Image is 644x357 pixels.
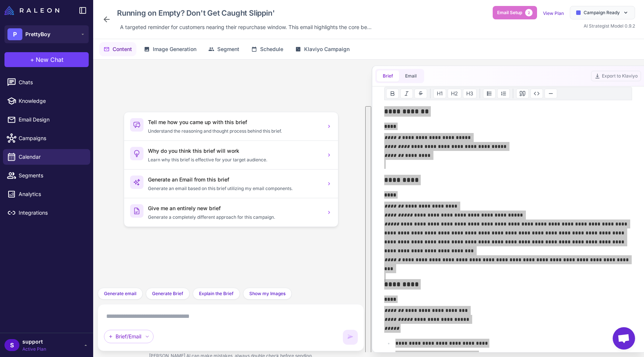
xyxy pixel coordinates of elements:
[30,55,34,64] span: +
[113,45,132,53] span: Content
[153,45,196,53] span: Image Generation
[98,288,143,300] button: Generate email
[99,42,136,56] button: Content
[22,338,46,346] span: support
[4,25,89,43] button: PPrettyBoy
[584,9,620,16] span: Campaign Ready
[291,42,354,56] button: Klaviyo Campaign
[399,70,423,82] button: Email
[148,157,322,163] p: Learn why this brief is effective for your target audience.
[433,89,446,98] button: H1
[497,9,522,16] span: Email Setup
[19,78,84,86] span: Chats
[3,75,90,90] a: Chats
[217,45,239,53] span: Segment
[463,89,477,98] button: H3
[146,288,190,300] button: Generate Brief
[584,23,635,29] span: AI Strategist Model 0.9.2
[525,9,533,16] span: 2
[19,209,84,217] span: Integrations
[22,346,46,353] span: Active Plan
[148,185,322,192] p: Generate an email based on this brief utilizing my email components.
[19,116,84,124] span: Email Design
[204,42,244,56] button: Segment
[19,153,84,161] span: Calendar
[139,42,201,56] button: Image Generation
[249,290,285,297] span: Show my Images
[377,70,399,82] button: Brief
[25,30,50,38] span: PrettyBoy
[148,214,322,221] p: Generate a completely different approach for this campaign.
[148,118,322,126] h3: Tell me how you came up with this brief
[4,6,62,15] a: Raleon Logo
[7,28,22,40] div: P
[148,147,322,155] h3: Why do you think this brief will work
[117,22,375,33] div: Click to edit description
[4,6,59,15] img: Raleon Logo
[148,176,322,184] h3: Generate an Email from this brief
[36,55,63,64] span: New Chat
[19,171,84,180] span: Segments
[193,288,240,300] button: Explain the Brief
[3,168,90,183] a: Segments
[19,134,84,142] span: Campaigns
[260,45,283,53] span: Schedule
[114,6,375,20] div: Click to edit campaign name
[152,290,183,297] span: Generate Brief
[3,112,90,127] a: Email Design
[19,190,84,198] span: Analytics
[543,10,564,16] a: View Plan
[4,339,19,351] div: S
[613,327,635,350] div: Open chat
[247,42,288,56] button: Schedule
[591,71,641,81] button: Export to Klaviyo
[3,130,90,146] a: Campaigns
[104,330,154,343] div: Brief/Email
[4,52,89,67] button: +New Chat
[3,93,90,109] a: Knowledge
[199,290,234,297] span: Explain the Brief
[304,45,350,53] span: Klaviyo Campaign
[19,97,84,105] span: Knowledge
[104,290,136,297] span: Generate email
[148,204,322,212] h3: Give me an entirely new brief
[148,128,322,135] p: Understand the reasoning and thought process behind this brief.
[3,186,90,202] a: Analytics
[3,149,90,165] a: Calendar
[243,288,292,300] button: Show my Images
[448,89,461,98] button: H2
[493,6,537,19] button: Email Setup2
[3,205,90,221] a: Integrations
[120,23,372,31] span: A targeted reminder for customers nearing their repurchase window. This email highlights the core...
